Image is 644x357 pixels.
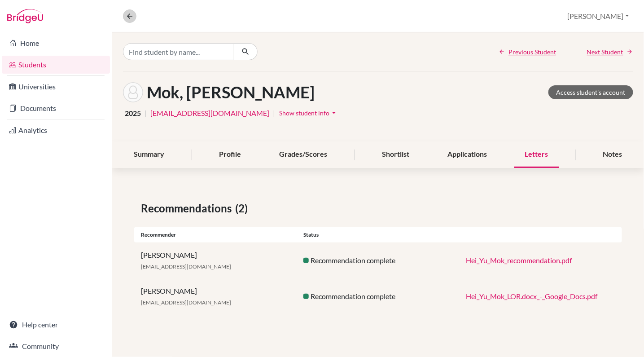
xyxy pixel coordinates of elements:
div: Recommendation complete [297,255,459,266]
span: | [273,108,275,119]
div: Recommendation complete [297,291,459,302]
div: [PERSON_NAME] [134,286,297,307]
div: Profile [208,141,252,168]
a: Previous Student [499,47,556,57]
a: Hei_Yu_Mok_LOR.docx_-_Google_Docs.pdf [466,292,598,300]
div: Status [297,231,459,239]
img: Bridge-U [7,9,43,23]
a: Hei_Yu_Mok_recommendation.pdf [466,256,572,264]
i: arrow_drop_down [329,108,338,117]
input: Find student by name... [123,43,234,60]
div: Notes [592,141,633,168]
span: Recommendations [141,200,235,216]
span: [EMAIL_ADDRESS][DOMAIN_NAME] [141,263,231,270]
span: [EMAIL_ADDRESS][DOMAIN_NAME] [141,299,231,306]
div: Applications [437,141,498,168]
a: Access student's account [548,85,633,99]
a: Universities [2,78,110,96]
a: Home [2,34,110,52]
a: Students [2,56,110,74]
a: [EMAIL_ADDRESS][DOMAIN_NAME] [150,108,269,119]
div: Summary [123,141,175,168]
span: Previous Student [508,47,556,57]
a: Documents [2,99,110,117]
span: Show student info [279,109,329,117]
button: Show student infoarrow_drop_down [279,106,339,120]
div: Recommender [134,231,297,239]
a: Help center [2,316,110,334]
span: Next Student [587,47,623,57]
button: [PERSON_NAME] [564,8,633,25]
div: Shortlist [371,141,420,168]
div: Letters [514,141,559,168]
img: Hei Yu Mok's avatar [123,82,143,102]
a: Next Student [587,47,633,57]
div: Grades/Scores [268,141,338,168]
span: | [145,108,147,119]
div: [PERSON_NAME] [134,250,297,271]
span: 2025 [125,108,141,119]
h1: Mok, [PERSON_NAME] [147,83,315,102]
span: (2) [235,200,251,216]
a: Analytics [2,121,110,139]
a: Community [2,337,110,355]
